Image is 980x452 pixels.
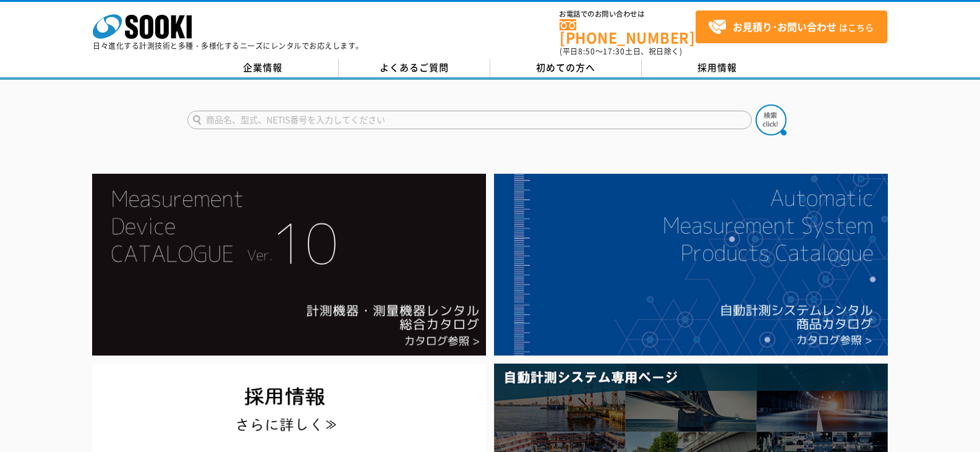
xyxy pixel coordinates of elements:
img: 自動計測システムカタログ [494,174,888,356]
p: 日々進化する計測技術と多種・多様化するニーズにレンタルでお応えします。 [93,42,364,49]
span: 初めての方へ [536,61,595,74]
img: Catalog Ver10 [92,174,486,356]
a: よくあるご質問 [339,59,490,77]
span: はこちら [708,18,874,36]
a: 採用情報 [642,59,793,77]
input: 商品名、型式、NETIS番号を入力してください [187,111,752,129]
span: お電話でのお問い合わせは [560,11,696,18]
strong: お見積り･お問い合わせ [733,19,837,34]
span: (平日 ～ 土日、祝日除く) [560,46,682,57]
span: 17:30 [603,46,625,57]
a: 企業情報 [187,59,339,77]
span: 8:50 [578,46,595,57]
img: btn_search.png [756,104,786,135]
a: [PHONE_NUMBER] [560,19,696,45]
a: お見積り･お問い合わせはこちら [696,11,887,43]
a: 初めての方へ [490,59,642,77]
